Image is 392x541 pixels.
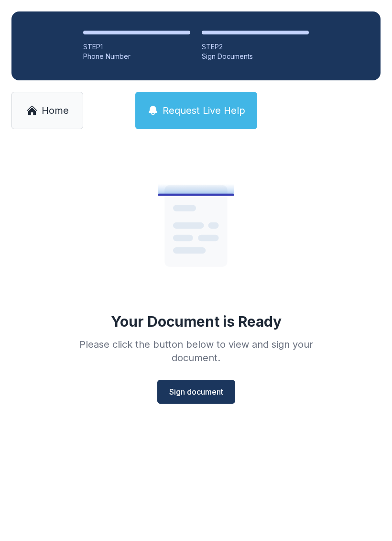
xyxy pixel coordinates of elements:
div: Phone Number [83,52,190,61]
div: Please click the button below to view and sign your document. [58,338,334,364]
span: Sign document [169,386,223,397]
div: STEP 1 [83,42,190,52]
span: Request Live Help [163,104,245,117]
div: Your Document is Ready [111,313,282,330]
div: Sign Documents [202,52,309,61]
div: STEP 2 [202,42,309,52]
span: Home [42,104,69,117]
